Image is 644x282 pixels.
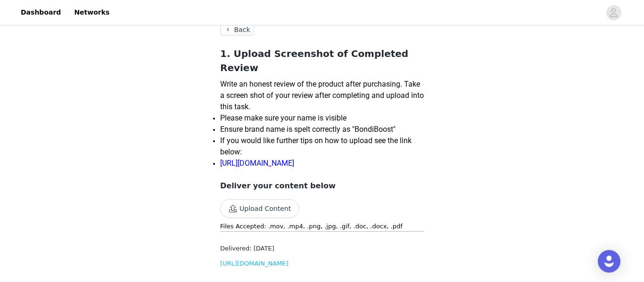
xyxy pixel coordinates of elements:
[220,180,424,192] h3: Deliver your content below
[68,2,115,23] a: Networks
[220,80,424,111] span: Write an honest review of the product after purchasing. Take a screen shot of your review after c...
[220,160,294,167] a: [URL][DOMAIN_NAME]
[220,47,424,75] h2: 1. Upload Screenshot of Completed Review
[220,136,412,156] span: If you would like further tips on how to upload see the link below:
[220,222,424,231] p: Files Accepted: .mov, .mp4, .png, .jpg, .gif, .doc, .docx, .pdf
[220,159,294,168] span: [URL][DOMAIN_NAME]
[220,199,299,218] button: Upload Content
[598,250,620,273] div: Open Intercom Messenger
[220,260,289,267] a: [URL][DOMAIN_NAME]
[220,113,347,122] span: Please make sure your name is visible
[15,2,66,23] a: Dashboard
[220,205,299,213] span: Upload Content
[220,125,396,134] span: Ensure brand name is spelt correctly as "BondiBoost"
[220,24,254,35] button: Back
[220,244,424,253] h3: Delivered: [DATE]
[609,5,618,20] div: avatar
